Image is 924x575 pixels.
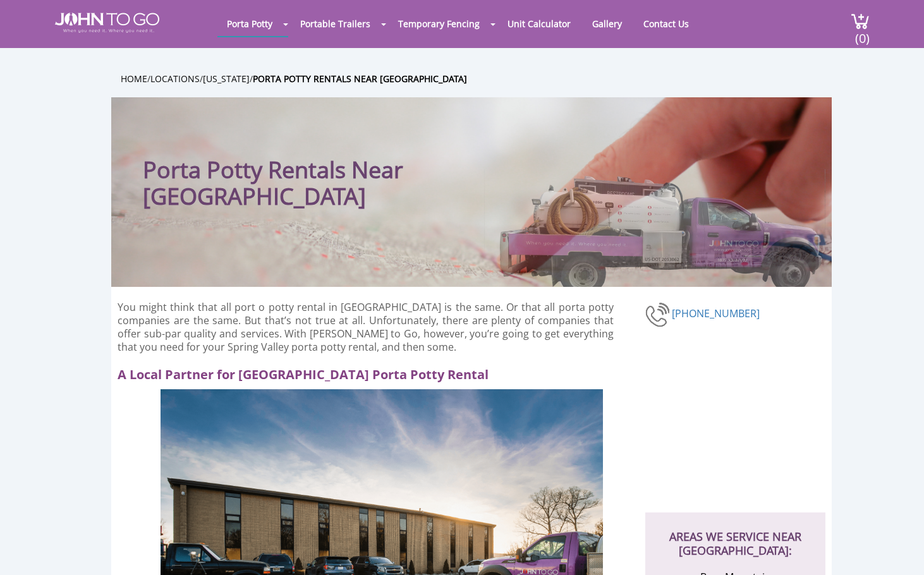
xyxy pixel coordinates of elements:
[203,73,250,85] a: [US_STATE]
[291,11,380,36] a: Portable Trailers
[118,301,614,354] p: You might think that all port o potty rental in [GEOGRAPHIC_DATA] is the same. Or that all porta ...
[143,123,550,210] h1: Porta Potty Rentals Near [GEOGRAPHIC_DATA]
[217,11,282,36] a: Porta Potty
[121,71,841,86] ul: / / /
[118,360,624,383] h2: A Local Partner for [GEOGRAPHIC_DATA] Porta Potty Rental
[121,73,147,85] a: Home
[645,301,672,329] img: phone-number
[150,73,200,85] a: Locations
[498,11,580,36] a: Unit Calculator
[55,13,159,33] img: JOHN to go
[253,73,467,85] a: Porta Potty Rentals Near [GEOGRAPHIC_DATA]
[851,13,870,30] img: cart a
[583,11,631,36] a: Gallery
[854,20,870,47] span: (0)
[484,169,825,287] img: Truck
[658,512,813,557] h2: AREAS WE SERVICE NEAR [GEOGRAPHIC_DATA]:
[634,11,698,36] a: Contact Us
[672,306,760,320] a: [PHONE_NUMBER]
[389,11,489,36] a: Temporary Fencing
